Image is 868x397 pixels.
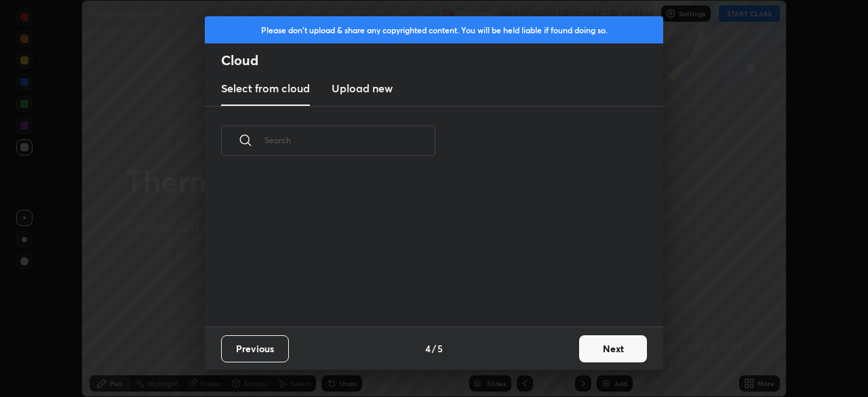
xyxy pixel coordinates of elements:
h4: / [432,341,436,356]
button: Next [579,335,647,362]
h3: Upload new [332,80,393,96]
input: Search [264,111,435,169]
div: Please don't upload & share any copyrighted content. You will be held liable if found doing so. [205,16,663,43]
h2: Cloud [221,52,663,69]
h3: Select from cloud [221,80,310,96]
button: Previous [221,335,289,362]
h4: 4 [425,341,431,356]
h4: 5 [437,341,443,356]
